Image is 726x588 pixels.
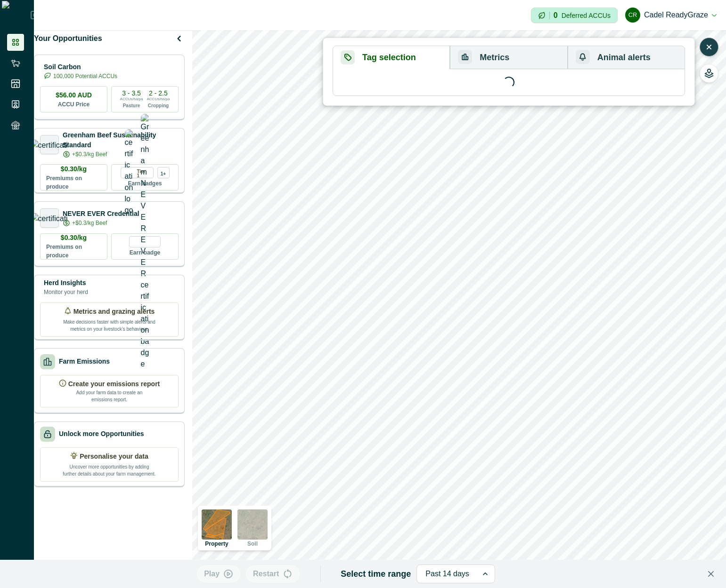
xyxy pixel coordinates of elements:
button: Play [196,564,241,583]
p: Property [205,541,228,547]
p: ACCUs/ha/pa [147,96,170,102]
p: Soil [247,541,258,547]
button: Metrics [450,46,567,69]
img: Greenham NEVER EVER certification badge [141,114,149,370]
p: Farm Emissions [59,357,110,366]
p: Premiums on produce [46,243,101,260]
button: Close [703,566,718,581]
p: ACCUs/ha/pa [120,96,143,102]
p: 0 [554,12,558,19]
p: NEVER EVER Credential [63,209,139,219]
p: Herd Insights [44,278,88,288]
p: Tier 1 [137,167,149,178]
p: Pasture [123,102,140,109]
img: certification logo [31,213,69,222]
p: Monitor your herd [44,288,88,296]
p: Create your emissions report [68,379,160,389]
p: 100,000 Potential ACCUs [53,72,117,80]
p: Your Opportunities [34,33,102,44]
p: ACCU Price [58,100,90,109]
p: $0.30/kg [61,233,87,243]
img: soil preview [237,509,268,540]
button: Cadel ReadyGrazeCadel ReadyGraze [625,4,717,26]
p: Soil Carbon [44,62,117,72]
p: Uncover more opportunities by adding further details about your farm management. [62,461,156,477]
p: 3 - 3.5 [122,90,141,96]
p: Greenham Beef Sustainability Standard [63,130,179,150]
p: Earn badge [130,247,160,257]
p: 1+ [161,170,166,176]
button: Restart [245,564,301,583]
div: more credentials avaialble [157,167,170,178]
p: Select time range [341,568,411,580]
img: property preview [202,509,232,540]
p: Add your farm data to create an emissions report. [74,389,145,403]
p: Metrics and grazing alerts [73,307,155,317]
p: $0.30/kg [61,164,87,174]
p: Earn badges [128,178,162,188]
p: Premiums on produce [46,174,101,191]
img: certification logo [125,129,133,216]
p: Restart [253,568,279,580]
p: +$0.3/kg Beef [72,219,107,227]
p: Play [204,568,220,580]
p: +$0.3/kg Beef [72,150,107,159]
p: Unlock more Opportunities [59,429,144,439]
p: Cropping [148,102,169,109]
button: Animal alerts [568,46,685,69]
img: Logo [2,1,31,29]
p: Personalise your data [80,452,148,461]
p: Make decisions faster with simple alerts and metrics on your livestock’s behaviour. [62,317,156,333]
p: 2 - 2.5 [149,90,168,96]
button: Tag selection [333,46,450,69]
p: Deferred ACCUs [562,12,611,19]
p: $56.00 AUD [56,90,92,100]
img: certification logo [31,140,69,149]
